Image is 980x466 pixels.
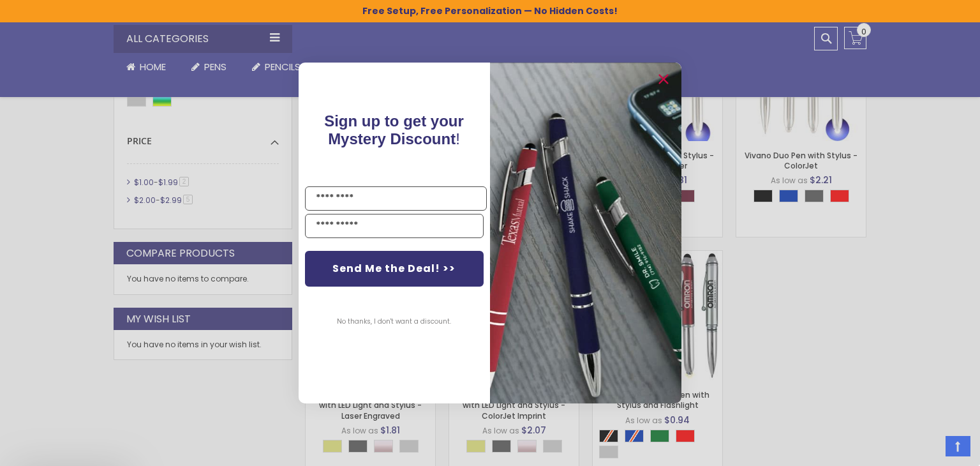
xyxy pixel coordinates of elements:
[653,69,674,89] button: Close dialog
[490,63,681,403] img: pop-up-image
[331,306,458,338] button: No thanks, I don't want a discount.
[305,251,484,287] button: Send Me the Deal! >>
[325,112,464,147] span: !
[325,112,464,147] span: Sign up to get your Mystery Discount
